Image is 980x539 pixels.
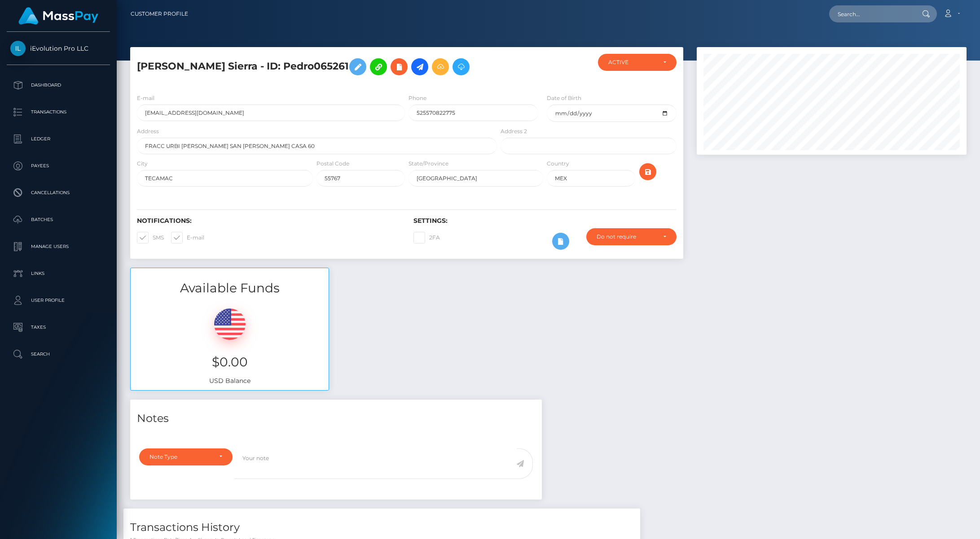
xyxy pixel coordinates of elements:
button: Do not require [586,228,677,245]
a: Taxes [7,316,110,339]
p: Batches [10,213,106,226]
p: User Profile [10,294,106,307]
h5: [PERSON_NAME] Sierra - ID: Pedro065261 [137,54,492,80]
p: Taxes [10,321,106,334]
button: Note Type [139,448,233,465]
label: SMS [137,232,164,243]
label: Address 2 [501,127,527,135]
p: Payees [10,159,106,173]
label: E-mail [171,232,204,243]
span: iEvolution Pro LLC [7,44,110,52]
h3: $0.00 [137,353,322,371]
img: iEvolution Pro LLC [10,41,26,56]
a: Search [7,343,110,365]
a: Initiate Payout [411,58,428,75]
p: Manage Users [10,240,106,253]
a: Transactions [7,101,110,123]
h3: Available Funds [131,279,329,297]
label: Phone [409,94,426,102]
label: City [137,160,148,168]
div: Note Type [149,453,212,461]
img: MassPay Logo [18,7,98,25]
label: Date of Birth [547,94,581,102]
h6: Notifications: [137,217,400,225]
h6: Settings: [413,217,677,225]
p: Cancellations [10,186,106,200]
label: Postal Code [316,160,349,168]
a: Batches [7,209,110,231]
img: USD.png [214,309,246,340]
label: Country [547,160,569,168]
div: ACTIVE [608,59,656,66]
h4: Notes [137,411,535,426]
a: Customer Profile [131,4,188,23]
a: Ledger [7,128,110,150]
p: Search [10,348,106,361]
a: Dashboard [7,74,110,96]
div: USD Balance [131,297,329,390]
label: State/Province [409,160,448,168]
a: Cancellations [7,182,110,204]
a: User Profile [7,289,110,312]
label: 2FA [413,232,440,243]
a: Payees [7,155,110,177]
p: Dashboard [10,78,106,92]
a: Links [7,262,110,285]
p: Ledger [10,132,106,146]
a: Manage Users [7,235,110,258]
p: Links [10,267,106,280]
button: ACTIVE [598,54,677,71]
div: Do not require [597,233,656,240]
p: Transactions [10,105,106,119]
label: Address [137,127,159,135]
input: Search... [829,5,914,22]
label: E-mail [137,94,154,102]
h4: Transactions History [130,520,633,535]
